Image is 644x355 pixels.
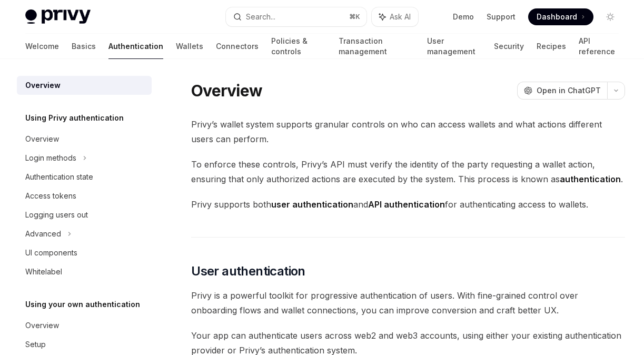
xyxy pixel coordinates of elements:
[72,34,96,59] a: Basics
[453,12,474,22] a: Demo
[191,263,305,280] span: User authentication
[271,199,353,210] strong: user authentication
[368,199,445,210] strong: API authentication
[25,34,59,59] a: Welcome
[560,174,621,184] strong: authentication
[271,34,326,59] a: Policies & controls
[390,12,411,22] span: Ask AI
[17,205,152,224] a: Logging users out
[25,209,88,221] div: Logging users out
[25,152,76,164] div: Login methods
[25,338,46,351] div: Setup
[602,8,619,25] button: Toggle dark mode
[25,190,76,202] div: Access tokens
[17,243,152,262] a: UI components
[17,262,152,281] a: Whitelabel
[25,298,140,311] h5: Using your own authentication
[25,133,59,145] div: Overview
[537,12,577,22] span: Dashboard
[191,117,625,146] span: Privy’s wallet system supports granular controls on who can access wallets and what actions diffe...
[191,197,625,212] span: Privy supports both and for authenticating access to wallets.
[246,11,275,23] div: Search...
[17,76,152,95] a: Overview
[25,79,61,92] div: Overview
[17,186,152,205] a: Access tokens
[528,8,593,25] a: Dashboard
[25,319,59,332] div: Overview
[191,157,625,186] span: To enforce these controls, Privy’s API must verify the identity of the party requesting a wallet ...
[372,7,418,26] button: Ask AI
[25,171,93,183] div: Authentication state
[427,34,481,59] a: User management
[191,288,625,318] span: Privy is a powerful toolkit for progressive authentication of users. With fine-grained control ov...
[17,167,152,186] a: Authentication state
[108,34,163,59] a: Authentication
[579,34,619,59] a: API reference
[176,34,203,59] a: Wallets
[349,13,360,21] span: ⌘ K
[25,246,77,259] div: UI components
[191,81,262,100] h1: Overview
[216,34,259,59] a: Connectors
[17,335,152,354] a: Setup
[537,34,566,59] a: Recipes
[537,85,601,96] span: Open in ChatGPT
[25,9,91,24] img: light logo
[487,12,516,22] a: Support
[25,228,61,240] div: Advanced
[25,112,124,124] h5: Using Privy authentication
[17,316,152,335] a: Overview
[25,265,62,278] div: Whitelabel
[17,130,152,149] a: Overview
[494,34,524,59] a: Security
[339,34,414,59] a: Transaction management
[226,7,366,26] button: Search...⌘K
[517,82,607,100] button: Open in ChatGPT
